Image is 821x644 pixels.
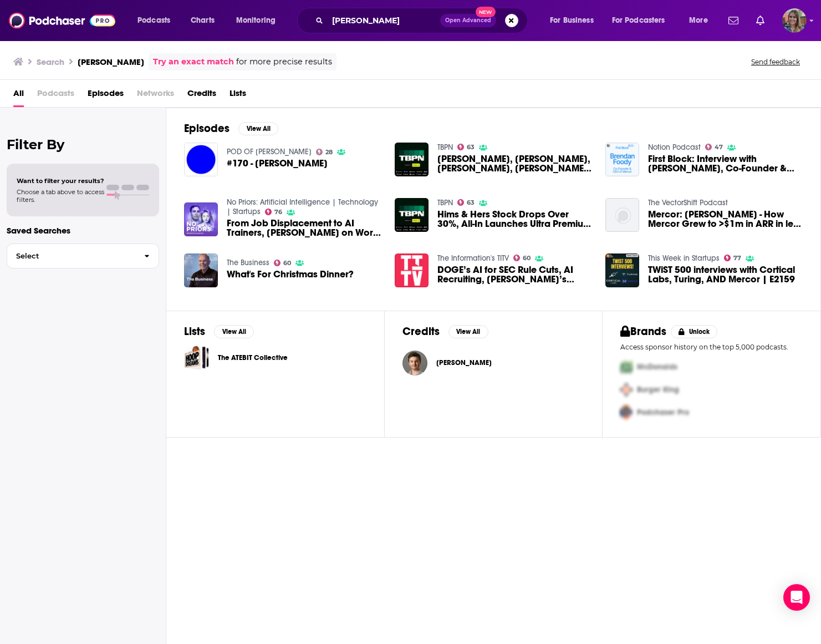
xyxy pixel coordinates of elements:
[236,55,332,68] span: for more precise results
[274,210,282,215] span: 76
[616,378,637,401] img: Second Pro Logo
[782,8,807,33] img: User Profile
[605,12,681,29] button: open menu
[648,265,803,284] a: TWiST 500 interviews with Cortical Labs, Turing, AND Mercor | E2159
[612,13,665,28] span: For Podcasters
[227,270,354,279] a: What's For Christmas Dinner?
[782,8,807,33] button: Show profile menu
[437,265,592,284] span: DOGE’s AI for SEC Rule Cuts, AI Recruiting, [PERSON_NAME]’s Data, and Databricks Disruptor | [DATE]
[227,197,378,216] a: No Priors: Artificial Intelligence | Technology | Startups
[184,202,218,236] img: From Job Displacement to AI Trainers, Brendan Foody on Work in the AI Age
[748,57,803,67] button: Send feedback
[437,143,453,152] a: TBPN
[681,12,722,29] button: open menu
[605,198,639,232] a: Mercor: Brendan Foody - How Mercor Grew to >$1m in ARR in less than a year through referrals
[227,219,381,237] span: From Job Displacement to AI Trainers, [PERSON_NAME] on Work in the AI Age
[184,324,205,338] h2: Lists
[7,136,159,153] h2: Filter By
[395,253,429,287] img: DOGE’s AI for SEC Rule Cuts, AI Recruiting, Cursor’s Data, and Databricks Disruptor | Sep 2, 2025
[724,255,742,261] a: 77
[283,261,291,266] span: 60
[402,345,585,381] button: Brendan FoodyBrendan Foody
[648,210,803,229] a: Mercor: Brendan Foody - How Mercor Grew to >$1m in ARR in less than a year through referrals
[183,12,221,29] a: Charts
[395,198,429,232] img: Hims & Hers Stock Drops Over 30%, All-In Launches Ultra Premium Tequila | Crémieux, Clément Delan...
[705,144,723,150] a: 47
[153,55,234,68] a: Try an exact match
[783,584,810,611] div: Open Intercom Messenger
[436,358,492,367] a: Brendan Foody
[17,177,104,185] span: Want to filter your results?
[542,12,608,29] button: open menu
[184,121,278,135] a: EpisodesView All
[227,159,328,168] a: #170 - BRENDAN FOODY
[476,7,496,17] span: New
[616,401,637,424] img: Third Pro Logo
[437,210,592,229] span: Hims & Hers Stock Drops Over 30%, All-In Launches Ultra Premium Tequila | [PERSON_NAME], [PERSON_...
[137,84,174,107] span: Networks
[620,324,666,338] h2: Brands
[274,260,292,266] a: 60
[137,13,170,28] span: Podcasts
[689,13,708,28] span: More
[227,258,269,267] a: The Business
[648,198,728,207] a: The VectorShift Podcast
[648,253,720,263] a: This Week in Startups
[440,14,496,27] button: Open AdvancedNew
[448,325,488,338] button: View All
[184,121,230,135] h2: Episodes
[550,13,594,28] span: For Business
[752,11,769,30] a: Show notifications dropdown
[513,255,531,261] a: 60
[238,122,278,135] button: View All
[395,143,429,176] a: David Senra, Delian Asparouhov, Brendan Foody, Jake Adler, Apple Makes Moves, Hims & Hers
[616,356,637,378] img: First Pro Logo
[724,11,743,30] a: Show notifications dropdown
[437,198,453,207] a: TBPN
[37,57,64,67] h3: Search
[218,352,288,364] a: The ATEBIT Collective
[648,154,803,173] a: First Block: Interview with Brendan Foody, Co-Founder & CEO of Mercor
[715,145,723,150] span: 47
[7,225,159,236] p: Saved Searches
[437,210,592,229] a: Hims & Hers Stock Drops Over 30%, All-In Launches Ultra Premium Tequila | Crémieux, Clément Delan...
[648,143,701,152] a: Notion Podcast
[328,12,440,29] input: Search podcasts, credits, & more...
[236,13,276,28] span: Monitoring
[523,256,531,261] span: 60
[620,343,803,351] p: Access sponsor history on the top 5,000 podcasts.
[436,358,492,367] span: [PERSON_NAME]
[637,408,689,417] span: Podchaser Pro
[187,84,216,107] span: Credits
[437,154,592,173] span: [PERSON_NAME], [PERSON_NAME], [PERSON_NAME], [PERSON_NAME], Apple Makes Moves, Hims & Hers
[184,143,218,176] img: #170 - BRENDAN FOODY
[13,84,24,107] a: All
[648,210,803,229] span: Mercor: [PERSON_NAME] - How Mercor Grew to >$1m in ARR in less than a year through referrals
[437,154,592,173] a: David Senra, Delian Asparouhov, Brendan Foody, Jake Adler, Apple Makes Moves, Hims & Hers
[184,345,209,370] a: The ATEBIT Collective
[402,351,427,376] img: Brendan Foody
[37,84,74,107] span: Podcasts
[214,325,254,338] button: View All
[605,253,639,287] img: TWiST 500 interviews with Cortical Labs, Turing, AND Mercor | E2159
[227,159,328,168] span: #170 - [PERSON_NAME]
[782,8,807,33] span: Logged in as annatolios
[733,256,741,261] span: 77
[88,84,124,107] a: Episodes
[457,199,475,206] a: 63
[7,252,135,260] span: Select
[191,13,215,28] span: Charts
[184,253,218,287] img: What's For Christmas Dinner?
[9,10,115,31] img: Podchaser - Follow, Share and Rate Podcasts
[316,149,333,155] a: 28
